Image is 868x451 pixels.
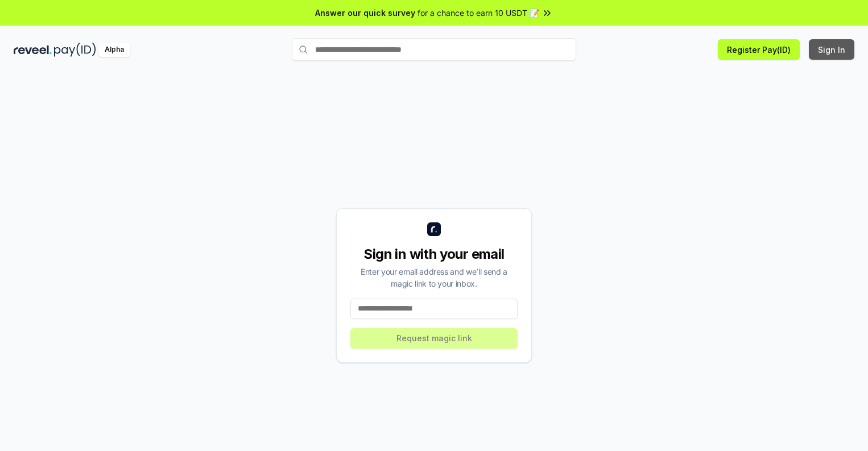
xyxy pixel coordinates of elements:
[427,222,441,236] img: logo_small
[718,39,800,60] button: Register Pay(ID)
[98,43,130,57] div: Alpha
[350,245,518,263] div: Sign in with your email
[350,266,518,289] div: Enter your email address and we’ll send a magic link to your inbox.
[809,39,854,60] button: Sign In
[315,7,415,19] span: Answer our quick survey
[54,43,96,57] img: pay_id
[14,43,52,57] img: reveel_dark
[418,7,539,19] span: for a chance to earn 10 USDT 📝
